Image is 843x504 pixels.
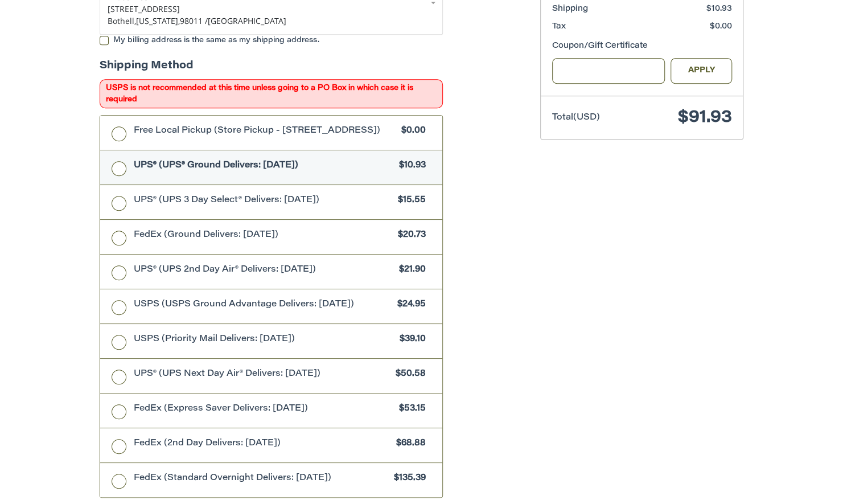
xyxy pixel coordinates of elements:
[134,333,394,346] span: USPS (Priority Mail Delivers: [DATE])
[100,79,443,108] span: USPS is not recommended at this time unless going to a PO Box in which case it is required
[552,40,732,52] div: Coupon/Gift Certificate
[396,125,426,138] span: $0.00
[552,113,600,122] span: Total (USD)
[706,5,732,13] span: $10.93
[552,58,665,84] input: Gift Certificate or Coupon Code
[710,23,732,31] span: $0.00
[134,368,390,381] span: UPS® (UPS Next Day Air® Delivers: [DATE])
[552,23,566,31] span: Tax
[100,59,194,80] legend: Shipping Method
[390,368,426,381] span: $50.58
[552,5,588,13] span: Shipping
[134,194,393,207] span: UPS® (UPS 3 Day Select® Delivers: [DATE])
[134,472,389,485] span: FedEx (Standard Overnight Delivers: [DATE])
[393,159,426,173] span: $10.93
[134,298,392,312] span: USPS (USPS Ground Advantage Delivers: [DATE])
[108,15,136,26] span: Bothell,
[393,403,426,416] span: $53.15
[394,333,426,346] span: $39.10
[134,229,393,242] span: FedEx (Ground Delivers: [DATE])
[392,298,426,312] span: $24.95
[108,3,180,14] span: [STREET_ADDRESS]
[134,437,391,450] span: FedEx (2nd Day Delivers: [DATE])
[134,264,394,277] span: UPS® (UPS 2nd Day Air® Delivers: [DATE])
[208,15,286,26] span: [GEOGRAPHIC_DATA]
[100,36,443,45] label: My billing address is the same as my shipping address.
[134,159,394,173] span: UPS® (UPS® Ground Delivers: [DATE])
[134,125,396,138] span: Free Local Pickup (Store Pickup - [STREET_ADDRESS])
[671,58,732,84] button: Apply
[388,472,426,485] span: $135.39
[393,264,426,277] span: $21.90
[392,194,426,207] span: $15.55
[678,109,732,126] span: $91.93
[136,15,180,26] span: [US_STATE],
[134,403,394,416] span: FedEx (Express Saver Delivers: [DATE])
[392,229,426,242] span: $20.73
[390,437,426,450] span: $68.88
[180,15,208,26] span: 98011 /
